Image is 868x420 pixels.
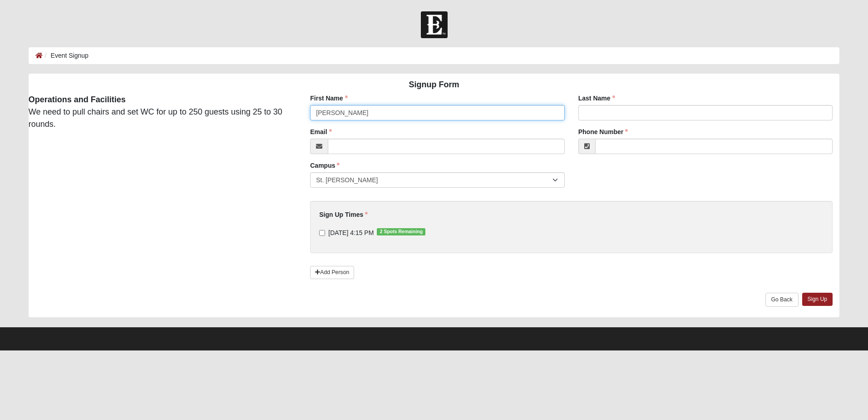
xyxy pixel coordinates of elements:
[29,80,839,90] h4: Signup Form
[802,293,833,306] a: Sign Up
[310,94,347,103] label: First Name
[43,51,89,60] li: Event Signup
[328,229,374,236] span: [DATE] 4:15 PM
[310,127,331,136] label: Email
[421,11,448,38] img: Church of Eleven22 Logo
[319,210,368,219] label: Sign Up Times
[310,266,354,279] a: Add Person
[377,228,425,235] span: 2 Spots Remaining
[578,127,628,136] label: Phone Number
[310,161,340,170] label: Campus
[22,94,296,130] div: We need to pull chairs and set WC for up to 250 guests using 25 to 30 rounds.
[578,94,615,103] label: Last Name
[319,230,325,236] input: [DATE] 4:15 PM2 Spots Remaining
[765,293,799,307] a: Go Back
[29,95,126,104] strong: Operations and Facilities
